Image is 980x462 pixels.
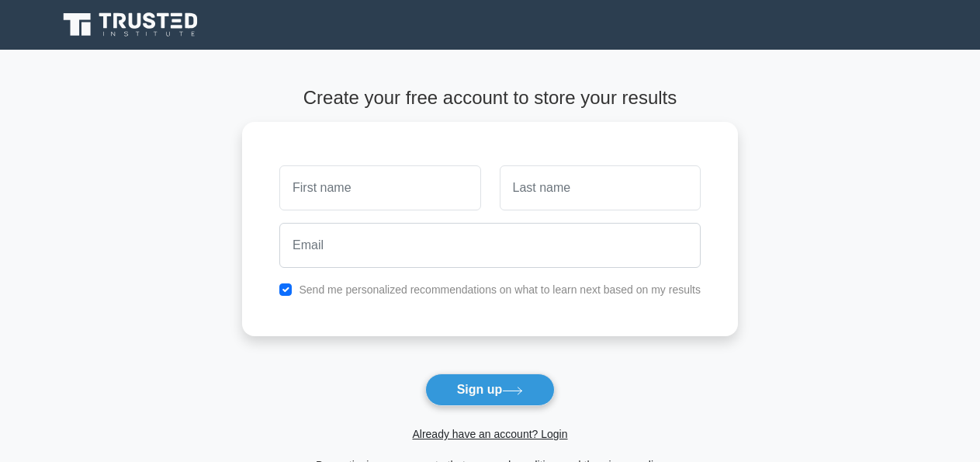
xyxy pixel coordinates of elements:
[500,165,701,210] input: Last name
[299,283,701,296] label: Send me personalized recommendations on what to learn next based on my results
[279,223,701,268] input: Email
[242,87,738,109] h4: Create your free account to store your results
[279,165,480,210] input: First name
[425,373,556,406] button: Sign up
[412,428,567,440] a: Already have an account? Login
